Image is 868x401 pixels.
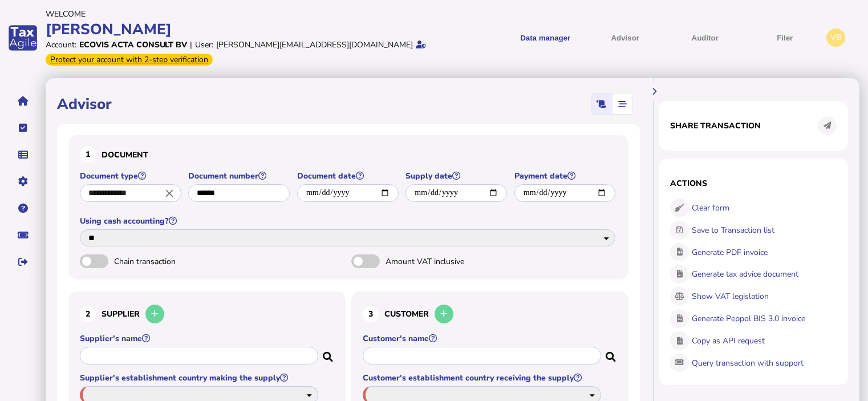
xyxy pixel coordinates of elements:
[188,171,291,181] label: Document number
[323,349,334,358] i: Search for a dummy seller
[46,9,431,19] div: Welcome
[818,116,837,135] button: Share transaction
[216,39,413,50] div: [PERSON_NAME][EMAIL_ADDRESS][DOMAIN_NAME]
[589,24,661,52] button: Shows a dropdown of VAT Advisor options
[11,223,35,247] button: Raise a support ticket
[11,89,35,113] button: Home
[11,116,35,140] button: Tasks
[670,178,837,189] h1: Actions
[591,94,612,114] mat-button-toggle: Classic scrolling page view
[79,39,187,50] div: ECOVIS ACTA Consult BV
[80,147,96,163] div: 1
[435,305,453,323] button: Add a new customer to the database
[509,24,581,52] button: Shows a dropdown of Data manager options
[190,39,192,50] div: |
[297,171,400,181] label: Document date
[363,333,603,344] label: Customer's name
[11,143,35,167] button: Data manager
[749,24,821,52] button: Filer
[669,24,741,52] button: Auditor
[80,372,320,383] label: Supplier's establishment country making the supply
[606,349,617,358] i: Search for a dummy customer
[670,120,761,131] h1: Share transaction
[80,333,320,344] label: Supplier's name
[46,39,76,50] div: Account:
[80,171,182,181] label: Document type
[405,171,508,181] label: Supply date
[363,306,379,322] div: 3
[11,169,35,193] button: Manage settings
[826,29,845,47] div: Profile settings
[46,54,213,66] div: From Oct 1, 2025, 2-step verification will be required to login. Set it up now...
[80,171,182,210] app-field: Select a document type
[11,250,35,274] button: Sign out
[80,147,617,163] h3: Document
[514,171,617,181] label: Payment date
[363,303,617,325] h3: Customer
[57,94,112,114] h1: Advisor
[80,306,96,322] div: 2
[645,82,664,101] button: Hide
[195,39,213,50] div: User:
[80,303,334,325] h3: Supplier
[145,305,164,323] button: Add a new supplier to the database
[46,19,431,39] div: [PERSON_NAME]
[386,256,505,267] span: Amount VAT inclusive
[18,155,28,155] i: Data manager
[163,187,176,199] i: Close
[80,216,617,226] label: Using cash accounting?
[114,256,234,267] span: Chain transaction
[612,94,632,114] mat-button-toggle: Stepper view
[416,40,426,48] i: Email verified
[436,24,821,52] menu: navigate products
[11,196,35,220] button: Help pages
[363,372,603,383] label: Customer's establishment country receiving the supply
